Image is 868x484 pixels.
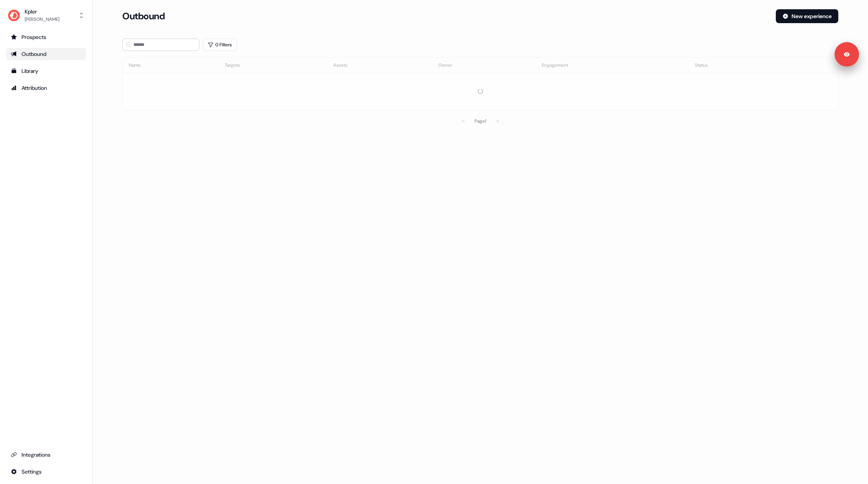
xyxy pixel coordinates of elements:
[11,33,81,41] div: Prospects
[776,9,838,23] button: New experience
[6,65,86,77] a: Go to templates
[6,48,86,60] a: Go to outbound experience
[25,15,59,23] div: [PERSON_NAME]
[11,84,81,92] div: Attribution
[11,451,81,459] div: Integrations
[122,10,165,22] h3: Outbound
[6,465,86,478] a: Go to integrations
[6,31,86,43] a: Go to prospects
[11,67,81,75] div: Library
[11,50,81,58] div: Outbound
[6,6,86,25] button: Kpler[PERSON_NAME]
[6,82,86,94] a: Go to attribution
[6,449,86,461] a: Go to integrations
[11,468,81,476] div: Settings
[25,8,59,15] div: Kpler
[203,39,237,51] button: 0 Filters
